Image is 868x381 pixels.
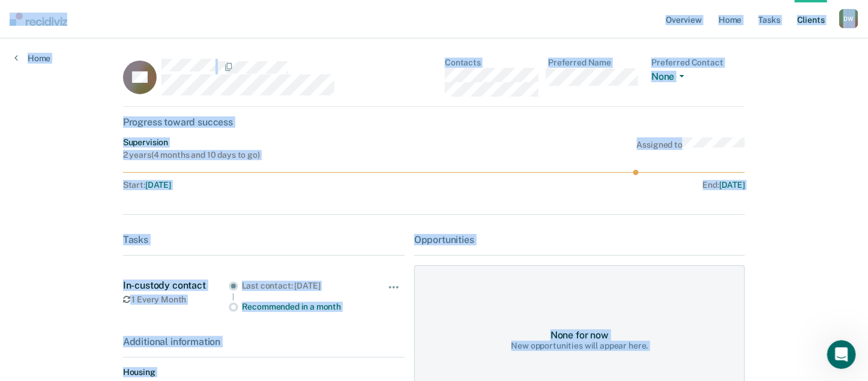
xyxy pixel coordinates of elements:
div: Start : [123,180,435,190]
button: None [651,71,689,85]
div: None for now [550,329,609,341]
button: DW [839,9,858,28]
div: Progress toward success [123,116,746,128]
div: In-custody contact [123,280,229,291]
div: 2 years ( 4 months and 10 days to go ) [123,150,260,160]
div: Recommended in a month [242,302,370,312]
div: Opportunities [414,234,745,245]
dt: Contacts [445,58,538,68]
div: Additional information [123,336,405,347]
dt: Preferred Contact [651,58,745,68]
iframe: Intercom live chat [827,340,856,369]
div: D W [839,9,858,28]
div: New opportunities will appear here. [511,341,648,351]
div: End : [439,180,745,190]
span: [DATE] [719,180,745,190]
dt: Preferred Name [548,58,642,68]
dt: Housing [123,367,405,377]
div: Supervision [123,137,260,148]
span: [DATE] [145,180,171,190]
div: Assigned to [637,137,746,160]
img: Recidiviz [10,13,67,26]
div: 1 Every Month [123,295,229,305]
div: Last contact: [DATE] [242,281,370,291]
div: Tasks [123,234,405,245]
a: Home [14,53,50,64]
